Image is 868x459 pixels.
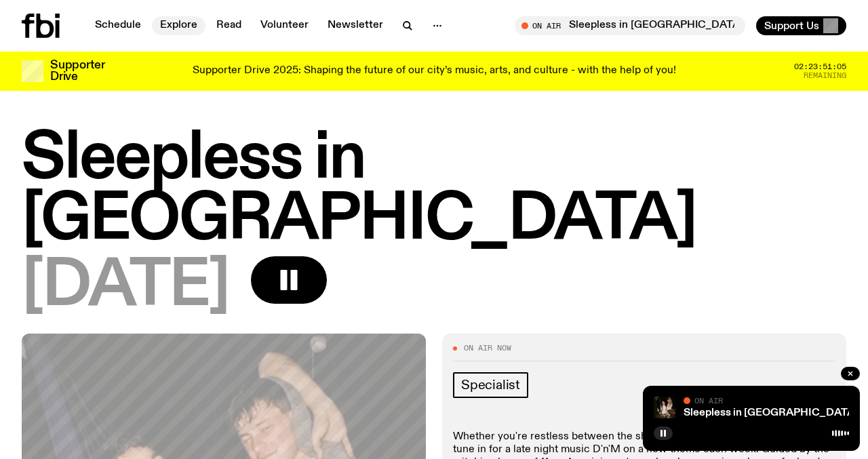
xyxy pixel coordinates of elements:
[453,372,528,398] a: Specialist
[804,72,846,79] span: Remaining
[87,16,149,35] a: Schedule
[152,16,205,35] a: Explore
[654,397,675,418] img: Marcus Whale is on the left, bent to his knees and arching back with a gleeful look his face He i...
[252,16,317,35] a: Volunteer
[756,16,846,35] button: Support Us
[464,344,511,352] span: On Air Now
[22,129,846,251] h1: Sleepless in [GEOGRAPHIC_DATA]
[764,20,819,32] span: Support Us
[684,407,858,418] a: Sleepless in [GEOGRAPHIC_DATA]
[50,60,104,83] h3: Supporter Drive
[319,16,391,35] a: Newsletter
[694,396,723,405] span: On Air
[193,65,676,77] p: Supporter Drive 2025: Shaping the future of our city’s music, arts, and culture - with the help o...
[794,63,846,71] span: 02:23:51:05
[515,16,745,35] button: On AirSleepless in [GEOGRAPHIC_DATA]
[461,378,520,393] span: Specialist
[22,256,229,317] span: [DATE]
[208,16,250,35] a: Read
